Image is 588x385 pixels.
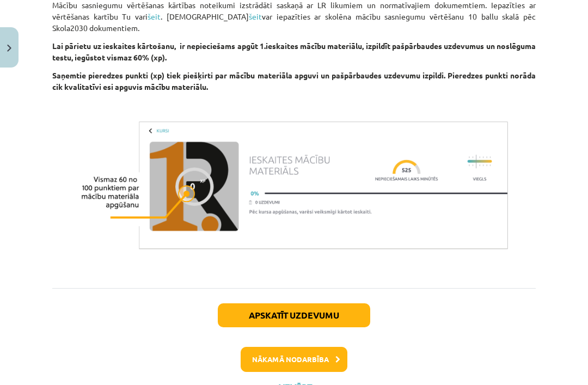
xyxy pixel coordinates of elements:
button: Nākamā nodarbība [241,347,347,372]
img: icon-close-lesson-0947bae3869378f0d4975bcd49f059093ad1ed9edebbc8119c70593378902aed.svg [7,45,11,52]
strong: Lai pārietu uz ieskaites kārtošanu, ir nepieciešams apgūt 1.ieskaites mācību materiālu, izpildīt ... [52,41,536,62]
strong: Saņemtie pieredzes punkti (xp) tiek piešķirti par mācību materiāla apguvi un pašpārbaudes uzdevum... [52,70,536,91]
a: šeit [148,11,161,21]
a: šeit [249,11,262,21]
button: Apskatīt uzdevumu [218,303,370,327]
